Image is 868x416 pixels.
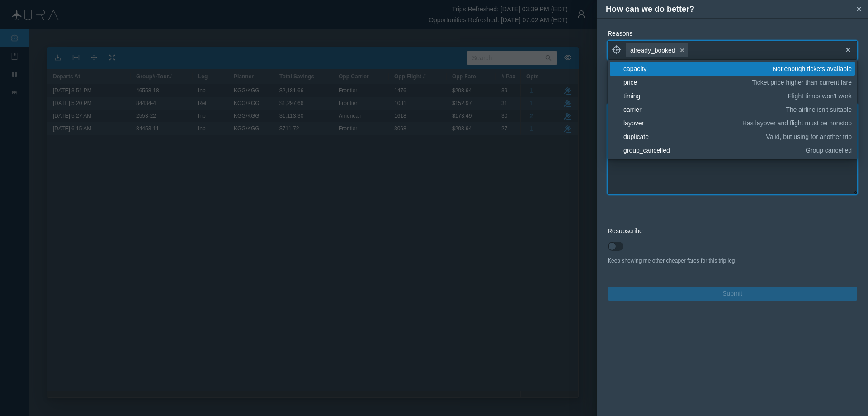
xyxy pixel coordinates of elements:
div: group_cancelled [623,146,802,155]
span: Reasons [608,30,632,37]
span: already_booked [630,46,675,55]
span: Ticket price higher than current fare [752,78,852,87]
div: Keep showing me other cheaper fares for this trip leg [608,257,857,265]
span: The airline isn't suitable [786,105,852,114]
h4: How can we do better? [606,3,852,15]
div: layover [623,119,739,128]
span: Not enough tickets available [773,64,852,73]
button: Submit [608,287,857,301]
span: Submit [722,289,742,298]
div: carrier [623,105,783,114]
span: Valid, but using for another trip [766,132,852,141]
span: Resubscribe [608,227,643,234]
span: Flight times won't work [788,91,852,100]
button: Close [852,2,866,16]
div: duplicate [623,132,763,141]
div: capacity [623,64,769,73]
div: price [623,78,749,87]
span: Group cancelled [806,146,852,155]
span: Has layover and flight must be nonstop [742,119,852,128]
div: timing [623,91,785,100]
